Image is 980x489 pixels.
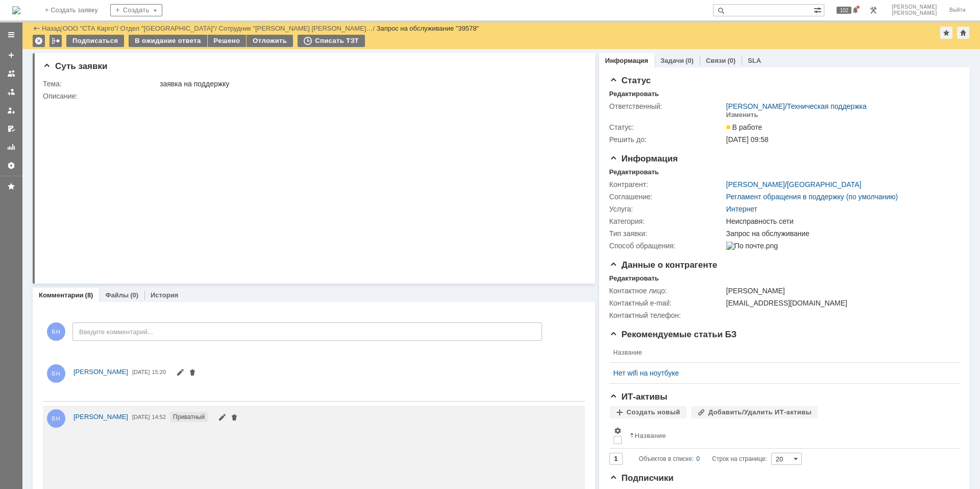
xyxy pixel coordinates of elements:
[726,123,762,131] span: В работе
[377,25,479,32] div: Запрос на обслуживание "39578"
[132,369,150,375] span: [DATE]
[727,57,736,64] div: (0)
[726,217,954,225] div: Неисправность сети
[605,57,648,64] a: Информация
[609,135,724,144] div: Решить до:
[152,369,166,375] span: 15:20
[609,260,718,270] span: Данные о контрагенте
[132,414,150,420] span: [DATE]
[614,427,622,435] span: Настройки
[609,102,724,110] div: Ответственный:
[726,135,769,144] span: [DATE] 09:58
[726,205,757,213] a: Интернет
[892,10,937,16] span: [PERSON_NAME]
[42,25,61,32] a: Назад
[726,193,898,201] a: Регламент обращения в поддержку (по умолчанию)
[614,369,947,377] a: Нет wifi на ноутбуке
[130,291,138,299] div: (0)
[787,180,862,189] a: [GEOGRAPHIC_DATA]
[892,4,937,10] span: [PERSON_NAME]
[609,217,724,225] div: Категория:
[151,291,178,299] a: История
[787,102,867,110] a: Техническая поддержка
[696,453,700,465] div: 0
[609,180,724,189] div: Контрагент:
[748,57,761,64] a: SLA
[609,168,659,176] div: Редактировать
[940,27,952,39] div: Добавить в избранное
[12,6,20,14] img: logo
[110,4,162,16] div: Создать
[170,412,208,422] span: Приватный
[726,299,954,307] div: [EMAIL_ADDRESS][DOMAIN_NAME]
[609,274,659,283] div: Редактировать
[152,414,166,420] span: 14:52
[609,193,724,201] div: Соглашение:
[639,453,767,465] i: Строк на странице:
[188,369,197,378] span: Удалить
[726,287,954,295] div: [PERSON_NAME]
[609,205,724,213] div: Услуга:
[120,25,215,32] a: Отдел "[GEOGRAPHIC_DATA]"
[814,5,824,14] span: Расширенный поиск
[685,57,694,64] div: (0)
[867,4,879,16] a: Перейти в интерфейс администратора
[635,432,666,439] div: Название
[726,102,867,110] div: /
[609,287,724,295] div: Контактное лицо:
[160,80,579,88] div: заявка на поддержку
[218,414,226,423] span: Редактировать
[73,368,128,376] span: [PERSON_NAME]
[39,291,84,299] a: Комментарии
[33,35,45,47] div: Удалить
[50,35,62,47] div: Работа с массовостью
[3,121,19,137] a: Мои согласования
[609,154,678,164] span: Информация
[609,90,659,98] div: Редактировать
[609,242,724,250] div: Способ обращения:
[3,84,19,100] a: Заявки в моей ответственности
[230,414,238,423] span: Удалить
[660,57,684,64] a: Задачи
[63,25,117,32] a: ООО "СТА Карго"
[609,311,724,319] div: Контактный телефон:
[3,139,19,155] a: Отчеты
[837,7,851,14] span: 102
[43,92,581,100] div: Описание:
[219,25,373,32] a: Сотрудник "[PERSON_NAME] [PERSON_NAME]…
[47,322,65,341] span: БН
[609,123,724,131] div: Статус:
[609,473,674,483] span: Подписчики
[43,80,158,88] div: Тема:
[957,27,969,39] div: Сделать домашней страницей
[609,299,724,307] div: Контактный e-mail:
[105,291,129,299] a: Файлы
[626,423,951,449] th: Название
[73,367,128,377] a: [PERSON_NAME]
[609,343,951,363] th: Название
[3,157,19,174] a: Настройки
[12,6,20,14] a: Перейти на домашнюю страницу
[609,76,651,85] span: Статус
[3,47,19,63] a: Создать заявку
[726,180,785,189] a: [PERSON_NAME]
[609,330,737,339] span: Рекомендуемые статьи БЗ
[63,25,120,32] div: /
[43,61,107,71] span: Суть заявки
[73,413,128,421] span: [PERSON_NAME]
[176,369,184,378] span: Редактировать
[3,65,19,82] a: Заявки на командах
[219,25,377,32] div: /
[120,25,219,32] div: /
[726,180,862,189] div: /
[61,24,62,32] div: |
[3,102,19,119] a: Мои заявки
[726,242,778,250] img: По почте.png
[726,102,785,110] a: [PERSON_NAME]
[609,392,668,402] span: ИТ-активы
[639,455,694,462] span: Объектов в списке:
[726,111,758,119] div: Изменить
[85,291,93,299] div: (8)
[706,57,726,64] a: Связи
